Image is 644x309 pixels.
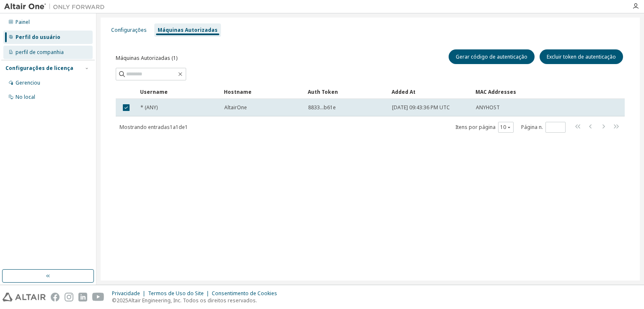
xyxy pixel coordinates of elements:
div: Added At [392,85,469,99]
div: Username [140,85,217,99]
font: 1 [170,124,173,131]
font: Máquinas Autorizadas (1) [116,54,177,62]
font: Perfil do usuário [16,33,60,41]
font: No local [16,93,35,100]
div: MAC Addresses [475,85,539,99]
font: Gerar código de autenticação [456,53,527,60]
font: Gerenciou [16,79,40,86]
font: Altair Engineering, Inc. Todos os direitos reservados. [128,297,257,304]
font: Página n. [521,124,543,131]
font: Mostrando entradas [119,124,170,131]
font: Consentimento de Cookies [212,290,277,297]
img: facebook.svg [51,293,60,301]
img: Altair Um [4,3,109,11]
font: © [112,297,117,304]
font: 2025 [117,297,128,304]
font: Privacidade [112,290,140,297]
span: [DATE] 09:43:36 PM UTC [392,104,450,111]
font: Configurações [111,26,147,33]
font: de [179,124,185,131]
font: Configurações de licença [5,64,73,72]
font: 10 [500,124,506,131]
font: 1 [185,124,188,131]
font: Termos de Uso do Site [148,290,204,297]
font: Itens por página [455,124,496,131]
font: Excluir token de autenticação [547,53,616,60]
button: Gerar código de autenticação [449,49,535,64]
img: instagram.svg [65,293,73,301]
img: youtube.svg [92,293,104,301]
font: Painel [16,18,30,26]
span: * (ANY) [140,104,158,111]
div: Hostname [224,85,301,99]
font: a [173,124,176,131]
span: AltairOne [224,104,247,111]
span: ANYHOST [476,104,500,111]
font: perfil de companhia [16,49,64,56]
div: Auth Token [308,85,385,99]
img: linkedin.svg [78,293,87,301]
font: Máquinas Autorizadas [158,26,218,33]
button: Excluir token de autenticação [540,49,623,64]
img: altair_logo.svg [3,293,46,301]
span: 8833...b61e [308,104,336,111]
font: 1 [176,124,179,131]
